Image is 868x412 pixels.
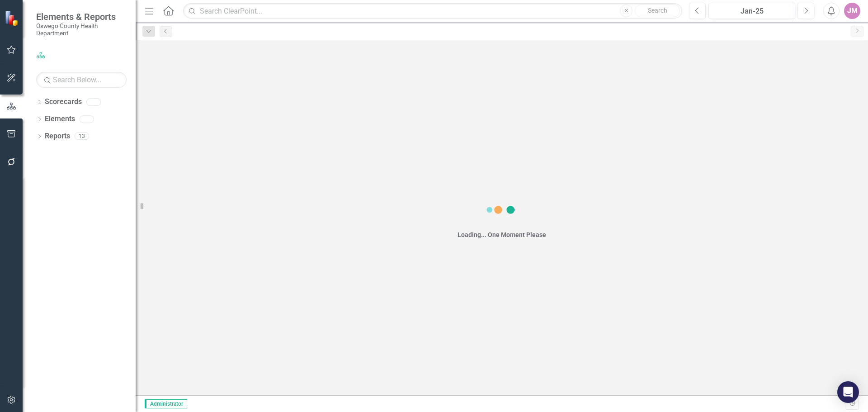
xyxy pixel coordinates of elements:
div: Jan-25 [712,6,792,17]
a: Elements [45,114,75,124]
input: Search ClearPoint... [183,3,682,19]
a: Scorecards [45,97,82,107]
a: Reports [45,131,70,142]
button: Search [635,5,680,17]
span: Elements & Reports [36,11,127,22]
button: JM [844,3,860,19]
div: 13 [75,133,89,140]
img: ClearPoint Strategy [5,10,20,26]
button: Jan-25 [708,3,795,19]
span: Administrator [145,399,187,408]
div: Open Intercom Messenger [837,381,859,403]
input: Search Below... [36,72,127,88]
div: Loading... One Moment Please [458,230,546,239]
small: Oswego County Health Department [36,22,127,37]
span: Search [648,7,667,14]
